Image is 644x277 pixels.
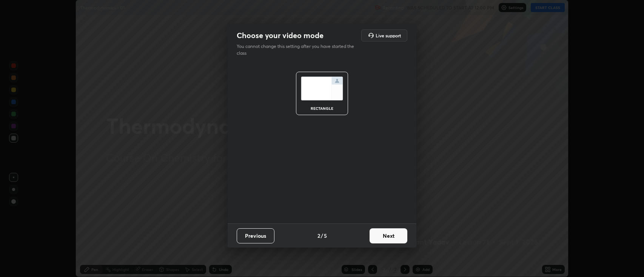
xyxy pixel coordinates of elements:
img: normalScreenIcon.ae25ed63.svg [301,77,343,100]
h4: 5 [324,232,327,240]
h2: Choose your video mode [237,31,324,40]
button: Next [370,228,407,243]
p: You cannot change this setting after you have started the class [237,43,359,57]
button: Previous [237,228,274,243]
h4: / [321,232,323,240]
h5: Live support [376,33,401,38]
h4: 2 [317,232,320,240]
div: rectangle [307,106,337,110]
